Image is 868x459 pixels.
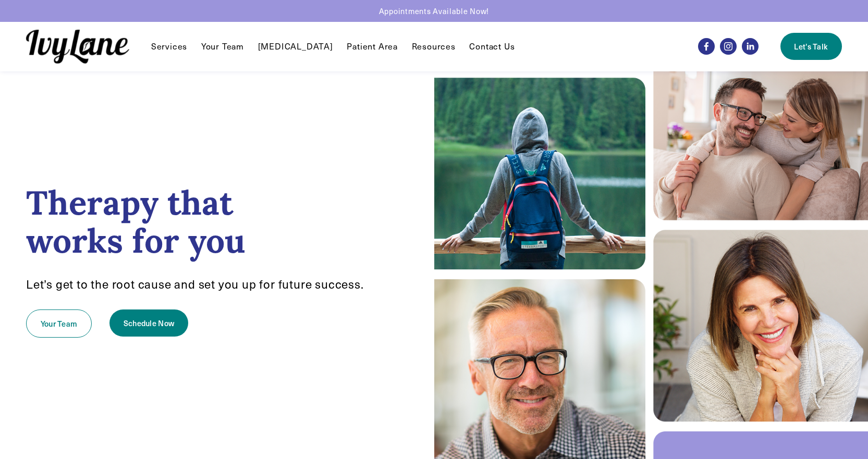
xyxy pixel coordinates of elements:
[201,40,244,53] a: Your Team
[151,41,187,52] span: Services
[412,41,456,52] span: Resources
[26,309,92,338] a: Your Team
[26,276,364,292] span: Let’s get to the root cause and set you up for future success.
[698,38,715,55] a: Facebook
[412,40,456,53] a: folder dropdown
[469,40,515,53] a: Contact Us
[151,40,187,53] a: folder dropdown
[780,33,842,60] a: Let's Talk
[26,181,246,262] strong: Therapy that works for you
[26,30,129,64] img: Ivy Lane Counseling &mdash; Therapy that works for you
[742,38,759,55] a: LinkedIn
[720,38,737,55] a: Instagram
[109,309,188,337] a: Schedule Now
[258,40,333,53] a: [MEDICAL_DATA]
[347,40,398,53] a: Patient Area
